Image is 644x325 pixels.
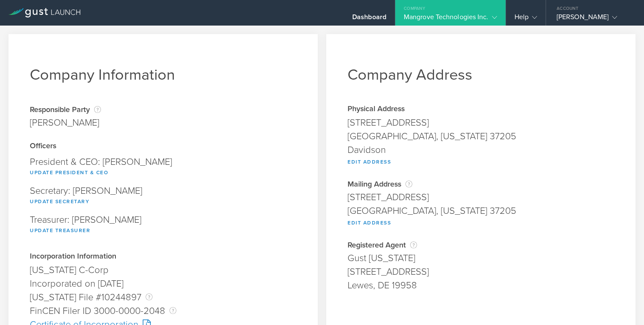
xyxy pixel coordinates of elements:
div: Registered Agent [348,241,614,249]
h1: Company Address [348,66,614,84]
div: Help [515,13,537,26]
div: Dashboard [352,13,386,26]
div: [STREET_ADDRESS] [348,265,614,279]
div: [STREET_ADDRESS] [348,116,614,129]
div: Lewes, DE 19958 [348,279,614,292]
div: [PERSON_NAME] [30,116,101,129]
div: [US_STATE] C-Corp [30,263,296,277]
button: Update President & CEO [30,167,108,178]
div: Physical Address [348,105,614,114]
div: Mangrove Technologies Inc. [404,13,497,26]
div: [STREET_ADDRESS] [348,190,614,204]
div: Gust [US_STATE] [348,251,614,265]
div: Officers [30,142,296,151]
div: Secretary: [PERSON_NAME] [30,182,296,211]
div: Incorporated on [DATE] [30,277,296,290]
button: Update Treasurer [30,225,90,236]
div: [GEOGRAPHIC_DATA], [US_STATE] 37205 [348,204,614,218]
button: Edit Address [348,218,391,228]
h1: Company Information [30,66,296,84]
div: Mailing Address [348,180,614,188]
div: [US_STATE] File #10244897 [30,290,296,304]
div: [PERSON_NAME] [557,13,629,26]
div: President & CEO: [PERSON_NAME] [30,153,296,182]
div: FinCEN Filer ID 3000-0000-2048 [30,304,296,318]
div: Incorporation Information [30,253,296,261]
div: Treasurer: [PERSON_NAME] [30,211,296,240]
button: Update Secretary [30,196,89,207]
button: Edit Address [348,157,391,167]
div: Responsible Party [30,105,101,114]
iframe: Chat Widget [601,284,644,325]
div: Davidson [348,143,614,157]
div: [GEOGRAPHIC_DATA], [US_STATE] 37205 [348,129,614,143]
